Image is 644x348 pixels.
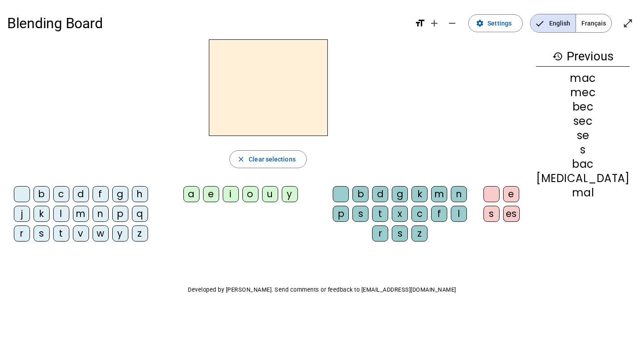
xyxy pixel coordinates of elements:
div: b [352,186,369,202]
div: m [73,206,89,222]
div: bac [536,159,630,170]
span: Settings [487,18,512,29]
div: s [392,225,408,242]
div: s [536,144,630,155]
div: se [536,130,630,141]
button: Clear selections [229,150,307,168]
mat-icon: settings [476,19,484,27]
div: k [34,206,50,222]
div: g [112,186,128,202]
div: s [34,225,50,242]
div: y [112,225,128,242]
h3: Previous [536,47,630,67]
div: mac [536,73,630,84]
div: mal [536,187,630,198]
div: v [73,225,89,242]
div: p [112,206,128,222]
button: Decrease font size [443,14,461,32]
div: d [73,186,89,202]
div: c [53,186,69,202]
h1: Blending Board [7,9,407,38]
div: i [223,186,239,202]
button: Settings [468,14,523,32]
div: e [203,186,219,202]
span: Français [576,14,611,32]
div: t [372,206,388,222]
div: [MEDICAL_DATA] [536,173,630,184]
div: a [183,186,199,202]
div: s [352,206,369,222]
div: z [132,225,148,242]
div: n [451,186,467,202]
div: sec [536,116,630,127]
span: Clear selections [249,154,296,165]
p: Developed by [PERSON_NAME]. Send comments or feedback to [EMAIL_ADDRESS][DOMAIN_NAME] [7,284,637,295]
div: t [53,225,69,242]
div: k [411,186,428,202]
div: r [372,225,388,242]
div: bec [536,102,630,112]
div: g [392,186,408,202]
div: r [14,225,30,242]
div: s [483,206,500,222]
div: f [431,206,447,222]
div: y [282,186,298,202]
div: j [14,206,30,222]
mat-icon: format_size [415,18,425,29]
div: d [372,186,388,202]
div: mec [536,87,630,98]
div: u [262,186,278,202]
div: l [451,206,467,222]
mat-icon: add [429,18,440,29]
div: m [431,186,447,202]
div: l [53,206,69,222]
button: Increase font size [425,14,443,32]
mat-button-toggle-group: Language selection [530,14,612,33]
span: English [530,14,576,32]
div: e [503,186,519,202]
mat-icon: close [237,155,245,163]
div: n [93,206,109,222]
div: b [34,186,50,202]
button: Enter full screen [619,14,637,32]
div: o [242,186,258,202]
div: f [93,186,109,202]
div: x [392,206,408,222]
div: w [93,225,109,242]
div: c [411,206,428,222]
div: q [132,206,148,222]
mat-icon: open_in_full [623,18,633,29]
div: p [333,206,349,222]
div: z [411,225,428,242]
div: es [503,206,520,222]
mat-icon: history [552,51,563,62]
mat-icon: remove [447,18,458,29]
div: h [132,186,148,202]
